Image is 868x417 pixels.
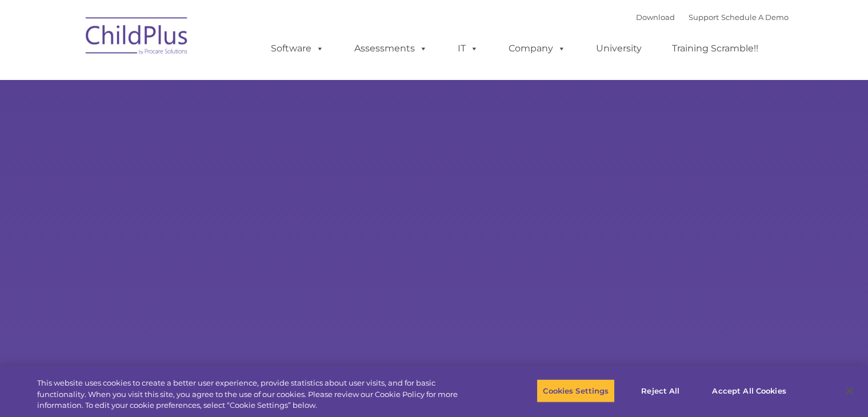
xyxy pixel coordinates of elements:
a: Company [497,37,577,60]
a: Schedule A Demo [721,13,789,22]
button: Accept All Cookies [706,379,792,403]
font: | [636,13,789,22]
a: Support [689,13,719,22]
a: Software [259,37,335,60]
div: This website uses cookies to create a better user experience, provide statistics about user visit... [37,378,477,411]
a: University [585,37,653,60]
button: Cookies Settings [537,379,615,403]
button: Reject All [625,379,696,403]
a: IT [446,37,490,60]
a: Assessments [343,37,439,60]
button: Close [837,378,862,403]
a: Download [636,13,675,22]
img: ChildPlus by Procare Solutions [80,9,194,66]
a: Training Scramble!! [661,37,770,60]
